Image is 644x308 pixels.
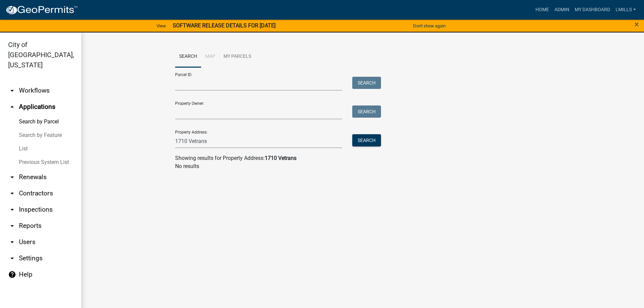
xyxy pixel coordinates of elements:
a: View [154,20,169,31]
strong: 1710 Vetrans [265,155,296,161]
i: arrow_drop_down [8,87,16,95]
a: Home [533,3,552,16]
i: help [8,270,16,279]
a: Admin [552,3,572,16]
strong: SOFTWARE RELEASE DETAILS FOR [DATE] [173,22,276,29]
p: No results [175,162,550,170]
i: arrow_drop_down [8,254,16,262]
span: × [635,20,639,29]
i: arrow_drop_down [8,189,16,197]
i: arrow_drop_down [8,238,16,246]
button: Close [635,20,639,28]
div: Showing results for Property Address: [175,154,550,162]
button: Don't show again [410,20,448,31]
i: arrow_drop_up [8,103,16,111]
button: Search [352,77,381,89]
a: My Parcels [219,46,255,68]
i: arrow_drop_down [8,173,16,181]
i: arrow_drop_down [8,206,16,214]
button: Search [352,134,381,146]
i: arrow_drop_down [8,222,16,230]
a: My Dashboard [572,3,613,16]
button: Search [352,105,381,118]
a: Search [175,46,201,68]
a: lmills [613,3,639,16]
